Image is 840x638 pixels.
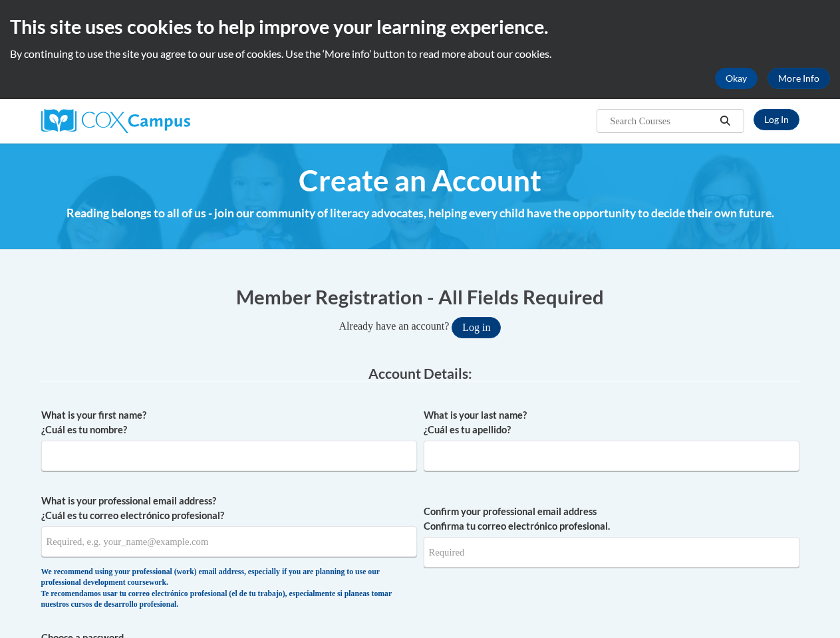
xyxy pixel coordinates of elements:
[768,68,830,89] a: More Info
[452,317,501,338] button: Log in
[299,163,541,198] span: Create an Account
[754,109,799,130] a: Log In
[10,47,830,61] p: By continuing to use the site you agree to our use of cookies. Use the ‘More info’ button to read...
[609,113,715,129] input: Search Courses
[715,113,735,129] button: Search
[424,441,799,471] input: Metadata input
[41,567,417,611] div: We recommend using your professional (work) email address, especially if you are planning to use ...
[339,320,450,332] span: Already have an account?
[424,408,799,437] label: What is your last name? ¿Cuál es tu apellido?
[41,109,190,133] img: Cox Campus
[41,441,417,471] input: Metadata input
[41,526,417,557] input: Metadata input
[10,13,830,40] h2: This site uses cookies to help improve your learning experience.
[424,504,799,534] label: Confirm your professional email address Confirma tu correo electrónico profesional.
[41,283,799,310] h1: Member Registration - All Fields Required
[41,205,799,222] h4: Reading belongs to all of us - join our community of literacy advocates, helping every child have...
[368,365,472,381] span: Account Details:
[424,537,799,568] input: Required
[41,408,417,437] label: What is your first name? ¿Cuál es tu nombre?
[715,68,758,89] button: Okay
[41,494,417,523] label: What is your professional email address? ¿Cuál es tu correo electrónico profesional?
